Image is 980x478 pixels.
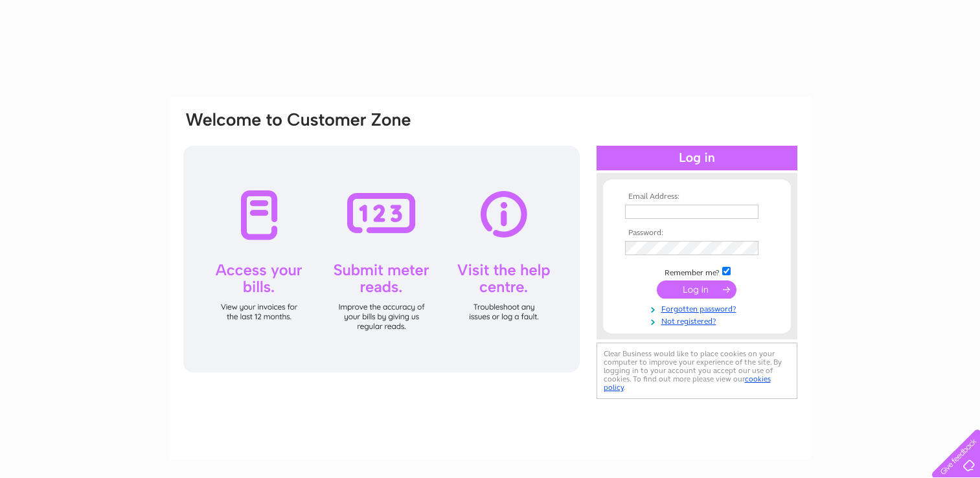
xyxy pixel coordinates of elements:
a: Forgotten password? [625,302,772,314]
div: Clear Business would like to place cookies on your computer to improve your experience of the sit... [597,343,797,399]
a: cookies policy [604,374,771,392]
th: Email Address: [622,192,772,201]
input: Submit [657,280,736,299]
th: Password: [622,229,772,238]
td: Remember me? [622,265,772,278]
a: Not registered? [625,314,772,326]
